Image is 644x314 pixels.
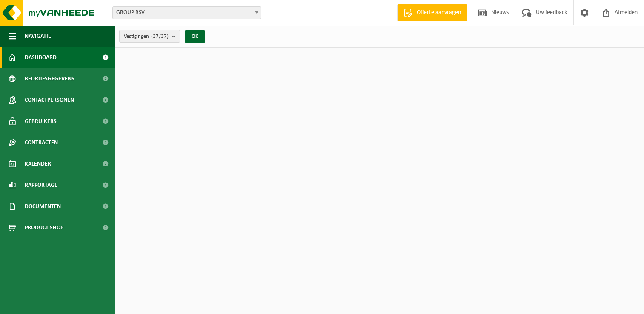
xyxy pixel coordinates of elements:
[25,89,74,111] span: Contactpersonen
[25,47,57,68] span: Dashboard
[25,111,57,132] span: Gebruikers
[25,174,57,196] span: Rapportage
[25,217,63,238] span: Product Shop
[397,4,467,21] a: Offerte aanvragen
[415,9,463,17] span: Offerte aanvragen
[25,26,51,47] span: Navigatie
[25,153,51,174] span: Kalender
[112,6,261,19] span: GROUP BSV
[119,30,180,43] button: Vestigingen(37/37)
[151,34,169,39] count: (37/37)
[185,30,205,43] button: OK
[25,68,74,89] span: Bedrijfsgegevens
[25,196,61,217] span: Documenten
[113,7,261,19] span: GROUP BSV
[25,132,58,153] span: Contracten
[124,30,169,43] span: Vestigingen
